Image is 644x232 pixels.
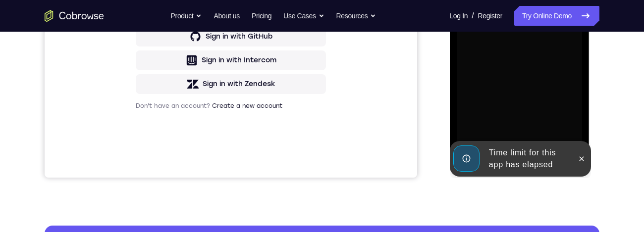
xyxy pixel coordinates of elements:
[336,6,376,26] button: Resources
[171,6,202,26] button: Product
[514,6,599,26] a: Try Online Demo
[214,6,239,26] a: About us
[478,6,502,26] a: Register
[283,6,324,26] button: Use Cases
[45,10,104,22] a: Go to the home page
[449,6,468,26] a: Log In
[91,157,281,177] button: Sign in with Google
[472,10,474,22] span: /
[91,204,281,224] button: Sign in with Intercom
[91,181,281,200] button: Sign in with GitHub
[181,141,192,149] p: or
[91,113,281,133] button: Sign in
[252,6,271,26] a: Pricing
[91,68,281,82] h1: Sign in to your account
[97,94,275,104] input: Enter your email
[161,186,228,195] div: Sign in with GitHub
[157,209,232,219] div: Sign in with Intercom
[161,162,228,172] div: Sign in with Google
